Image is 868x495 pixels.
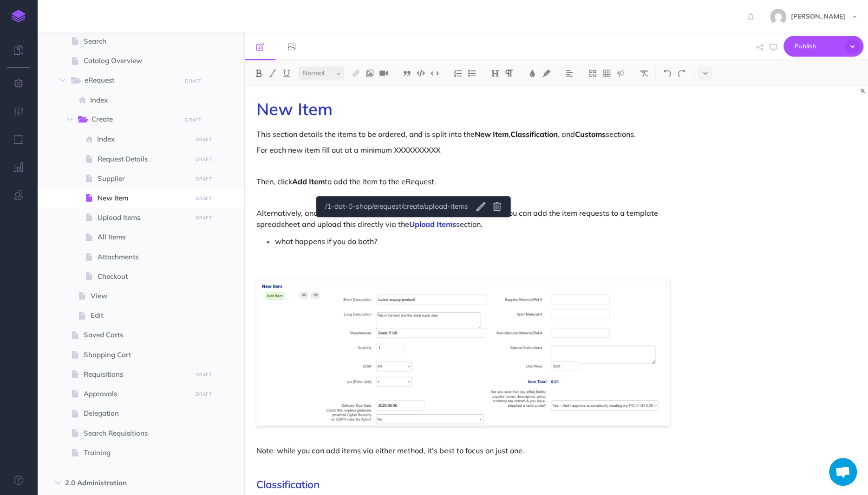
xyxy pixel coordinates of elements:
img: Inline code button [431,70,439,77]
a: Open chat [829,458,857,486]
strong: Add Item [292,177,325,186]
img: Text color button [528,70,536,77]
span: eRequest [85,75,175,87]
button: DRAFT [182,115,205,125]
button: DRAFT [192,389,215,399]
span: Search [84,36,189,47]
img: Unordered list button [468,70,476,77]
img: Ordered list button [454,70,462,77]
img: Alignment dropdown menu button [565,70,574,77]
span: View [91,290,189,302]
p: what happens if you do both? [275,234,669,248]
img: Underline button [282,70,291,77]
span: Edit [91,310,189,321]
img: Bold button [255,70,263,77]
p: This section details the items to be ordered, and is split into the , , and sections. [256,129,669,140]
span: New Item [256,98,333,119]
span: Search Requisitions [84,428,189,439]
small: DRAFT [196,215,212,221]
span: Shopping Cart [84,349,189,360]
img: Callout dropdown menu button [616,70,625,77]
button: DRAFT [192,369,215,380]
span: New Item [98,193,189,204]
span: Delegation [84,408,189,419]
small: DRAFT [196,136,212,142]
button: Publish [783,36,863,57]
span: Create [91,114,175,126]
span: Publish [794,39,841,53]
button: DRAFT [192,193,215,204]
p: Note: while you can add items via either method, it's best to focus on just one. [256,445,669,456]
img: Paragraph button [505,70,513,77]
p: For each new item fill out at a minimum XXXXXXXXXX [256,144,669,155]
span: Upload Items [98,212,189,223]
small: DRAFT [185,117,201,123]
img: Clear styles button [640,70,648,77]
img: Text background color button [542,70,550,77]
button: DRAFT [182,76,205,86]
small: DRAFT [196,176,212,182]
span: Saved Carts [84,329,189,341]
p: Then, click to add the item to the eRequest. [256,176,669,187]
span: Requisitions [84,369,189,380]
img: Headings dropdown button [491,70,499,77]
img: Italic button [268,70,277,77]
small: DRAFT [196,156,212,162]
img: 743f3ee6f9f80ed2ad13fd650e81ed88.jpg [770,9,786,25]
span: All Items [98,231,189,243]
img: Create table button [602,70,611,77]
img: Redo [677,70,685,77]
span: 2.0 Administration [65,477,177,489]
span: Training [84,447,189,458]
span: Index [90,95,189,106]
small: DRAFT [185,78,201,84]
button: DRAFT [192,212,215,223]
span: Request Details [98,154,189,165]
img: Link button [352,70,360,77]
img: Add video button [379,70,388,77]
img: logo-mark.svg [12,10,26,23]
strong: Customs [575,129,606,139]
img: Code block button [417,70,425,77]
span: Classification [256,478,320,491]
p: Alternatively, and this especially helpful if there are many items to add, you can add the item r... [256,207,669,230]
span: Index [97,134,189,145]
strong: Classification [510,129,558,139]
span: Checkout [98,271,189,282]
strong: New Item [475,129,509,139]
span: [PERSON_NAME] [786,12,850,20]
span: Catalog Overview [84,55,189,66]
span: Approvals [84,388,189,399]
span: Attachments [98,251,189,263]
span: Supplier [98,173,189,184]
img: Add image button [365,70,374,77]
small: DRAFT [196,372,212,378]
img: 1Bq2fslNwpBQN9ezTkTb.png [256,279,669,427]
img: Blockquote button [403,70,411,77]
button: DRAFT [192,174,215,184]
a: Upload Items [409,219,456,229]
small: DRAFT [196,391,212,397]
a: /1-dot-0-shop/erequest/create/upload-items [322,201,468,212]
img: Undo [663,70,672,77]
button: DRAFT [192,134,215,145]
small: DRAFT [196,195,212,201]
button: DRAFT [192,154,215,165]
